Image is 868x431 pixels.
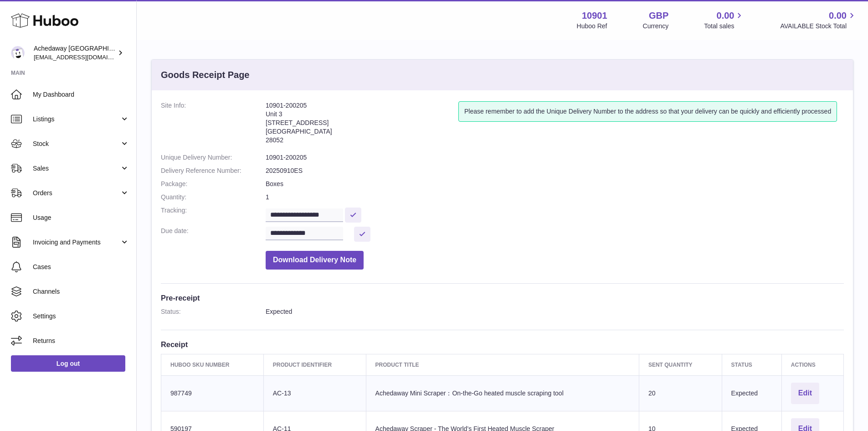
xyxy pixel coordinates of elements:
span: My Dashboard [33,90,129,99]
div: Currency [643,22,669,31]
td: Expected [722,375,781,411]
span: AVAILABLE Stock Total [780,22,857,31]
strong: GBP [649,10,668,22]
th: Status [722,354,781,375]
h3: Receipt [161,339,844,349]
h3: Pre-receipt [161,293,844,303]
th: Huboo SKU Number [161,354,264,375]
span: Listings [33,115,120,124]
div: Please remember to add the Unique Delivery Number to the address so that your delivery can be qui... [458,101,837,122]
button: Edit [791,383,819,404]
h3: Goods Receipt Page [161,69,250,81]
th: Sent Quantity [639,354,722,375]
dd: 1 [266,193,844,202]
span: Total sales [704,22,745,31]
dt: Delivery Reference Number: [161,166,266,175]
dd: Expected [266,307,844,316]
span: Channels [33,287,129,296]
a: Log out [11,355,125,372]
address: 10901-200205 Unit 3 [STREET_ADDRESS] [GEOGRAPHIC_DATA] 28052 [266,101,458,149]
td: 987749 [161,375,264,411]
dt: Package: [161,180,266,188]
div: Achedaway [GEOGRAPHIC_DATA] [34,44,116,62]
td: 20 [639,375,722,411]
td: AC-13 [263,375,366,411]
dd: 20250910ES [266,166,844,175]
div: Huboo Ref [577,22,607,31]
th: Product Identifier [263,354,366,375]
strong: 10901 [582,10,607,22]
span: Stock [33,140,120,148]
a: 0.00 AVAILABLE Stock Total [780,10,857,31]
dt: Tracking: [161,206,266,222]
th: Actions [781,354,843,375]
span: 0.00 [829,10,847,22]
th: Product title [366,354,639,375]
span: Invoicing and Payments [33,238,120,247]
span: Sales [33,164,120,173]
span: 0.00 [717,10,734,22]
td: Achedaway Mini Scraper：On-the-Go heated muscle scraping tool [366,375,639,411]
span: Orders [33,189,120,197]
span: [EMAIL_ADDRESS][DOMAIN_NAME] [34,53,134,61]
span: Cases [33,263,129,271]
button: Download Delivery Note [266,251,364,270]
dt: Site Info: [161,101,266,149]
dt: Status: [161,307,266,316]
dt: Unique Delivery Number: [161,153,266,162]
dt: Due date: [161,227,266,242]
a: 0.00 Total sales [704,10,745,31]
span: Returns [33,337,129,345]
dt: Quantity: [161,193,266,202]
dd: 10901-200205 [266,153,844,162]
img: admin@newpb.co.uk [11,46,25,60]
span: Usage [33,213,129,222]
dd: Boxes [266,180,844,188]
span: Settings [33,312,129,321]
